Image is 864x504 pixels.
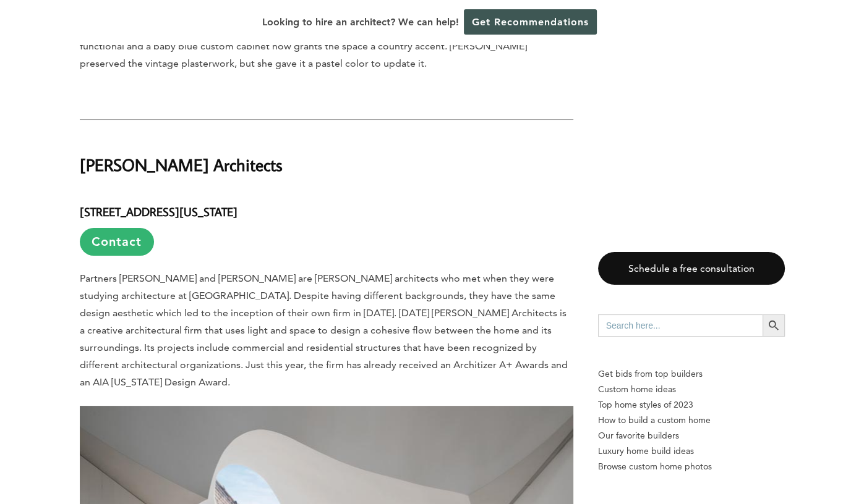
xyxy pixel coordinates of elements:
[80,272,568,388] span: Partners [PERSON_NAME] and [PERSON_NAME] are [PERSON_NAME] architects who met when they were stud...
[767,319,781,332] svg: Search
[80,204,237,219] b: [STREET_ADDRESS][US_STATE]
[598,314,763,337] input: Search here...
[598,428,785,443] a: Our favorite builders
[80,154,283,175] b: [PERSON_NAME] Architects
[598,459,785,474] a: Browse custom home photos
[598,443,785,459] a: Luxury home build ideas
[598,366,785,382] p: Get bids from top builders
[598,382,785,397] a: Custom home ideas
[802,442,849,489] iframe: Drift Widget Chat Controller
[598,413,785,428] a: How to build a custom home
[598,252,785,285] a: Schedule a free consultation
[598,397,785,413] a: Top home styles of 2023
[80,228,154,256] a: Contact
[464,9,597,35] a: Get Recommendations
